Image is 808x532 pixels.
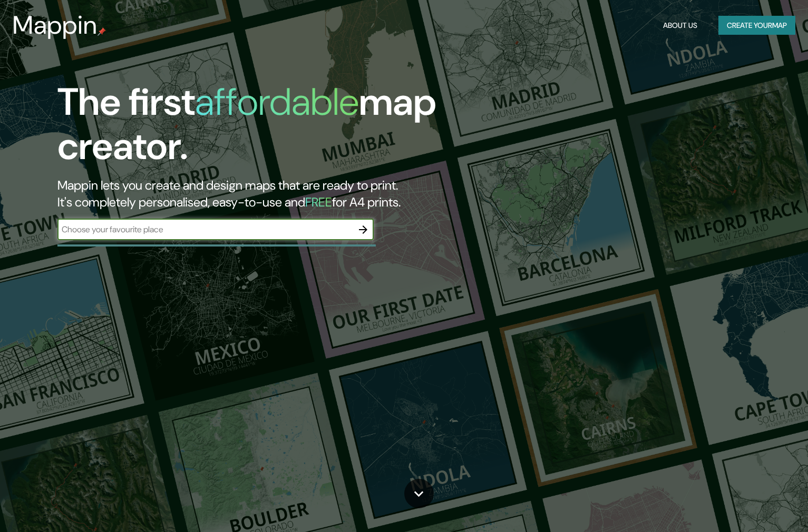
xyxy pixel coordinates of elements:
[57,223,353,235] input: Choose your favourite place
[13,11,98,40] h3: Mappin
[57,177,462,211] h2: Mappin lets you create and design maps that are ready to print. It's completely personalised, eas...
[57,80,462,177] h1: The first map creator.
[98,27,106,36] img: mappin-pin
[659,16,702,35] button: About Us
[718,16,795,35] button: Create yourmap
[305,194,332,210] h5: FREE
[195,77,359,126] h1: affordable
